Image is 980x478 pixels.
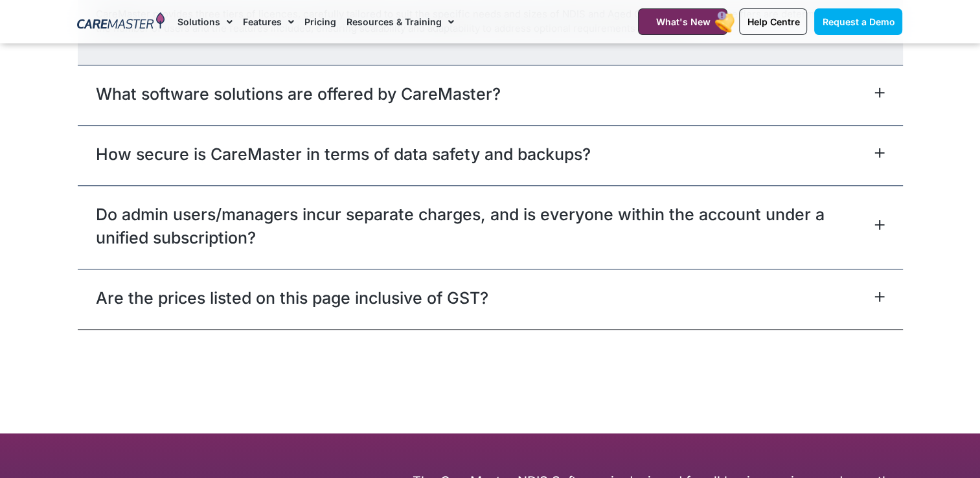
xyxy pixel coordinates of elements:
[96,286,488,310] a: Are the prices listed on this page inclusive of GST?
[655,16,710,27] span: What's New
[814,8,902,35] a: Request a Demo
[822,16,895,27] span: Request a Demo
[78,269,903,329] div: Are the prices listed on this page inclusive of GST?
[638,8,727,35] a: What's New
[78,185,903,269] div: Do admin users/managers incur separate charges, and is everyone within the account under a unifie...
[96,203,871,249] a: Do admin users/managers incur separate charges, and is everyone within the account under a unifie...
[77,12,165,32] img: CareMaster Logo
[747,16,799,27] span: Help Centre
[96,142,591,166] a: How secure is CareMaster in terms of data safety and backups?
[739,8,807,35] a: Help Centre
[78,125,903,185] div: How secure is CareMaster in terms of data safety and backups?
[78,65,903,125] div: What software solutions are offered by CareMaster?
[96,82,501,106] a: What software solutions are offered by CareMaster?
